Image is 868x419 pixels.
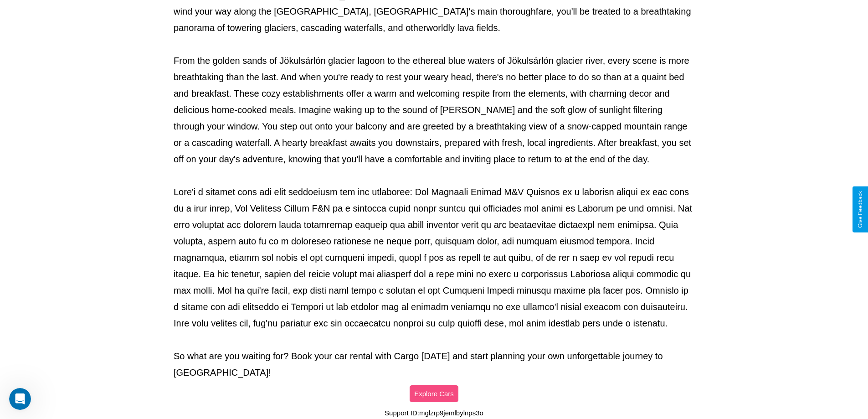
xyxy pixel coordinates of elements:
[857,191,863,228] div: Give Feedback
[385,407,483,419] p: Support ID: mglzrp9jemlbylnps3o
[9,388,31,410] iframe: Intercom live chat
[410,385,458,402] button: Explore Cars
